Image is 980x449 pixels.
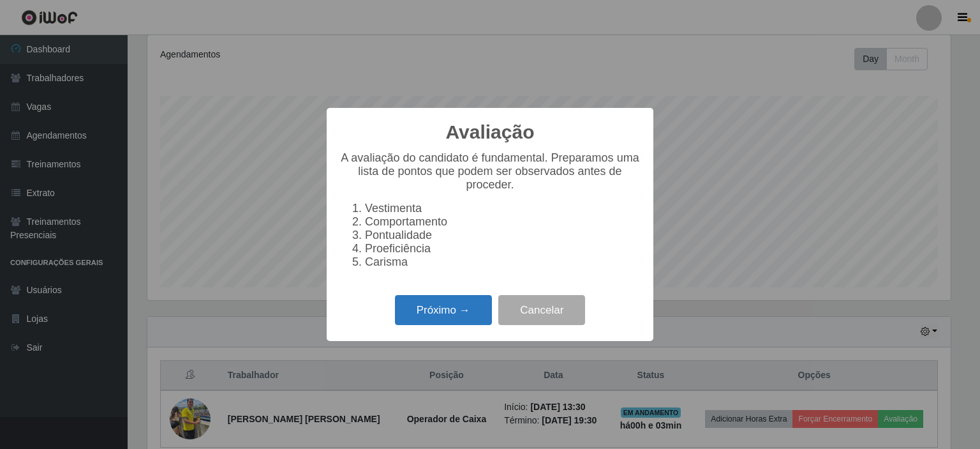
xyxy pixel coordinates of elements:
[365,215,641,229] li: Comportamento
[365,202,641,215] li: Vestimenta
[446,121,535,144] h2: Avaliação
[339,151,641,192] p: A avaliação do candidato é fundamental. Preparamos uma lista de pontos que podem ser observados a...
[395,295,492,325] button: Próximo →
[365,229,641,242] li: Pontualidade
[365,242,641,255] li: Proeficiência
[365,255,641,269] li: Carisma
[498,295,585,325] button: Cancelar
